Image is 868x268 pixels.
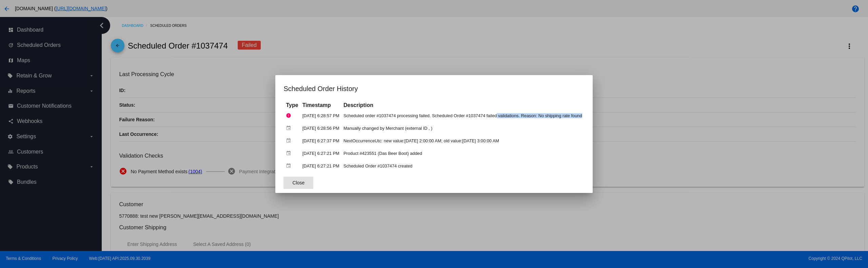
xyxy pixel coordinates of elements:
td: [DATE] 6:28:57 PM [301,110,341,122]
th: Type [284,102,300,109]
mat-icon: event [286,148,294,159]
mat-icon: event [286,161,294,171]
span: Close [293,180,305,185]
mat-icon: error [286,110,294,121]
td: [DATE] 6:28:56 PM [301,122,341,134]
mat-icon: event [286,136,294,146]
td: [DATE] 6:27:37 PM [301,135,341,147]
th: Description [342,102,584,109]
mat-icon: event [286,123,294,133]
td: NextOccurrenceUtc: new value:[DATE] 2:00:00 AM; old value:[DATE] 3:00:00 AM [342,135,584,147]
td: [DATE] 6:27:21 PM [301,147,341,159]
td: Scheduled order #1037474 processing failed. Scheduled Order #1037474 failed validations. Reason: ... [342,110,584,122]
th: Timestamp [301,102,341,109]
td: [DATE] 6:27:21 PM [301,160,341,172]
button: Close dialog [283,177,313,189]
td: Product #423551 (Das Beer Boot) added [342,147,584,159]
td: Scheduled Order #1037474 created [342,160,584,172]
h1: Scheduled Order History [283,83,584,94]
td: Manually changed by Merchant (external ID , ) [342,122,584,134]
